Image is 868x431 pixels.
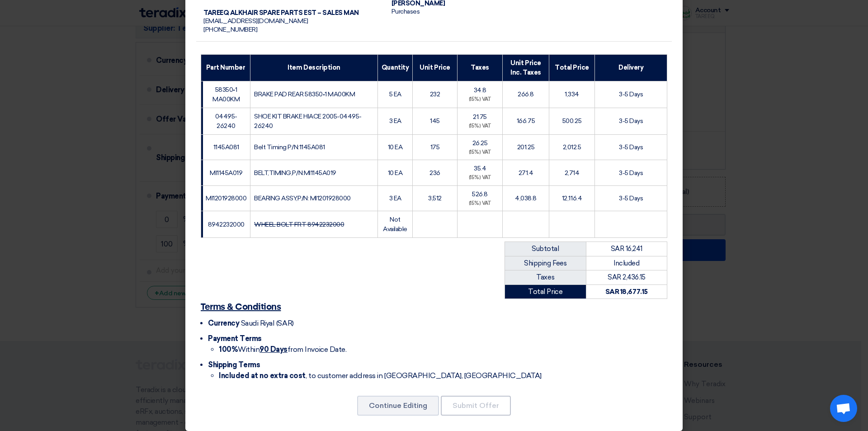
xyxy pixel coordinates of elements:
span: 1,334 [565,90,579,98]
button: Submit Offer [441,396,511,416]
span: 3 EA [389,194,401,202]
div: (15%) VAT [461,96,499,104]
td: SAR 16,241 [586,242,667,256]
span: Belt Timing P/N:1145A081 [254,143,325,151]
td: Subtotal [505,242,586,256]
span: 4,038.8 [515,194,537,202]
span: 236 [429,169,440,177]
span: 266.8 [518,90,534,98]
span: Currency [208,319,239,327]
span: BEARING ASSY,P/N: MI1201928000 [254,194,351,202]
u: Terms & Conditions [201,303,281,312]
span: 10 EA [388,169,403,177]
th: Item Description [250,54,378,81]
div: (15%) VAT [461,200,499,208]
span: 3 EA [389,117,401,125]
div: TAREEQ ALKHAIR SPARE PARTS EST – SALES MAN [203,9,377,17]
span: 201.25 [517,143,534,151]
span: 2,714 [565,169,580,177]
u: 90 Days [259,345,288,354]
th: Total Price [549,54,594,81]
td: MI1145A019 [201,160,250,186]
span: 271.4 [519,169,533,177]
span: 21.75 [473,113,487,121]
span: BELT,TIMING,P/N:MI1145A019 [254,169,336,177]
li: , to customer address in [GEOGRAPHIC_DATA], [GEOGRAPHIC_DATA] [219,370,667,381]
span: Shipping Terms [208,360,260,369]
span: 10 EA [388,143,403,151]
span: Purchases [392,8,420,15]
span: 5 EA [389,90,401,98]
span: SAR 2,436.15 [608,273,645,281]
span: SHOE KIT BRAKE HIACE 2005-04495-26240 [254,113,362,130]
th: Quantity [377,54,412,81]
th: Part Number [201,54,250,81]
th: Unit Price [413,54,458,81]
td: Shipping Fees [505,256,586,270]
td: 58350•1 MA00KM [201,81,250,108]
span: 3,512 [428,194,442,202]
div: (15%) VAT [461,149,499,156]
span: 2,012.5 [563,143,581,151]
span: 145 [430,117,440,125]
span: 35.4 [474,165,486,172]
strong: 100% [219,345,238,354]
span: Included [613,259,639,267]
td: MI1201928000 [201,185,250,211]
button: Continue Editing [357,396,439,416]
span: 3-5 Days [619,169,643,177]
span: 3-5 Days [619,143,643,151]
div: (15%) VAT [461,123,499,130]
span: Within from Invoice Date. [219,345,346,354]
span: 175 [430,143,440,151]
span: 500.25 [562,117,581,125]
div: Open chat [830,395,857,422]
span: Saudi Riyal (SAR) [241,319,294,327]
td: 1145A081 [201,134,250,160]
span: BRAKE PAD REAR 58350•1 MA00KM [254,90,355,98]
th: Delivery [595,54,667,81]
span: Not Available [383,216,407,233]
span: [PHONE_NUMBER] [203,26,257,33]
span: 26.25 [472,139,488,147]
div: (15%) VAT [461,174,499,182]
span: 526.8 [472,190,488,198]
span: 12,116.4 [562,194,582,202]
strong: SAR 18,677.15 [605,288,648,296]
span: 3-5 Days [619,90,643,98]
strong: Included at no extra cost [219,371,306,380]
span: Payment Terms [208,334,262,343]
strike: WHEEL BOLT FRT 8942232000 [254,221,344,228]
td: 04495-26240 [201,108,250,134]
td: Total Price [505,284,586,299]
td: Taxes [505,270,586,285]
span: 232 [430,90,440,98]
td: 8942232000 [201,211,250,238]
th: Unit Price Inc. Taxes [503,54,549,81]
span: 3-5 Days [619,194,643,202]
th: Taxes [457,54,502,81]
span: 3-5 Days [619,117,643,125]
span: 166.75 [517,117,535,125]
span: [EMAIL_ADDRESS][DOMAIN_NAME] [203,17,308,25]
span: 34.8 [474,86,486,94]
